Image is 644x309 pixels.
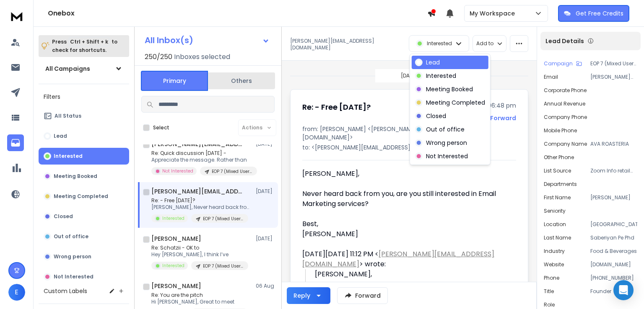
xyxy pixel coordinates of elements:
[54,173,97,180] p: Meeting Booked
[544,221,566,228] p: location
[55,113,81,119] p: All Status
[426,98,485,107] p: Meeting Completed
[151,234,201,243] h1: [PERSON_NAME]
[44,287,87,295] h3: Custom Labels
[590,248,637,255] p: Food & Beverages
[145,52,172,62] span: 250 / 250
[54,133,67,139] p: Lead
[141,71,208,91] button: Primary
[590,60,637,67] p: EOP 7 (Mixed Users and Lists)
[302,143,516,152] p: to: <[PERSON_NAME][EMAIL_ADDRESS][DOMAIN_NAME]>
[590,234,637,241] p: Saberiyan Pe Phd
[54,153,83,160] p: Interested
[490,114,516,122] div: Forward
[208,72,275,90] button: Others
[544,288,554,295] p: Title
[426,58,440,67] p: Lead
[48,8,427,18] h1: Onebox
[54,273,93,280] p: Not Interested
[39,91,129,103] h3: Filters
[256,283,275,289] p: 06 Aug
[52,38,117,54] p: Press to check for shortcuts.
[212,168,252,175] p: EOP 7 (Mixed Users and Lists)
[426,85,473,93] p: Meeting Booked
[302,101,371,113] h1: Re: - Free [DATE]?
[302,125,516,142] p: from: [PERSON_NAME] <[PERSON_NAME][EMAIL_ADDRESS][DOMAIN_NAME]>
[54,253,91,260] p: Wrong person
[544,141,587,147] p: Company Name
[476,40,493,47] p: Add to
[426,72,456,80] p: Interested
[590,194,637,201] p: [PERSON_NAME]
[590,167,637,174] p: Zoom Info retail US 2025
[401,72,418,79] p: [DATE]
[426,152,468,160] p: Not Interested
[8,8,25,24] img: logo
[302,169,509,239] div: [PERSON_NAME], Never heard back from you, are you still interested in Email Marketing services? B...
[590,288,637,295] p: Founder
[151,187,244,196] h1: [PERSON_NAME][EMAIL_ADDRESS][DOMAIN_NAME]
[151,299,248,305] p: Hi [PERSON_NAME], Great to meet
[590,261,637,268] p: [DOMAIN_NAME]
[45,64,90,73] h1: All Campaigns
[590,275,637,281] p: [PHONE_NUMBER]
[613,280,634,300] div: Open Intercom Messenger
[69,37,109,46] span: Ctrl + Shift + k
[151,251,248,258] p: Hey [PERSON_NAME], I think I’ve
[544,181,577,188] p: Departments
[203,216,243,222] p: EOP 7 (Mixed Users and Lists)
[162,168,193,174] p: Not Interested
[470,9,518,18] p: My Workspace
[203,263,243,269] p: EOP 7 (Mixed Users and Lists)
[544,87,587,94] p: Corporate Phone
[337,287,388,304] button: Forward
[302,249,494,269] a: [PERSON_NAME][EMAIL_ADDRESS][DOMAIN_NAME]
[145,36,193,44] h1: All Inbox(s)
[544,301,555,308] p: role
[151,245,248,251] p: Re: Schatzii - OK to
[153,124,169,131] label: Select
[256,235,275,242] p: [DATE]
[544,248,565,255] p: Industry
[290,38,404,51] p: [PERSON_NAME][EMAIL_ADDRESS][DOMAIN_NAME]
[576,9,623,18] p: Get Free Credits
[426,125,465,134] p: Out of office
[544,100,585,107] p: Annual Revenue
[545,37,584,45] p: Lead Details
[544,74,558,80] p: Email
[544,127,577,134] p: Mobile Phone
[293,291,310,300] div: Reply
[544,208,566,214] p: Seniority
[151,204,252,211] p: [PERSON_NAME], Never heard back from you,
[590,221,637,228] p: [GEOGRAPHIC_DATA]
[544,261,564,268] p: Website
[151,282,201,290] h1: [PERSON_NAME]
[151,197,252,204] p: Re: - Free [DATE]?
[544,154,574,161] p: Other Phone
[54,193,108,200] p: Meeting Completed
[590,141,637,147] p: AVA ROASTERIA
[544,167,571,174] p: List Source
[8,284,25,301] span: E
[544,60,573,67] p: Campaign
[162,263,184,269] p: Interested
[54,213,73,220] p: Closed
[302,249,509,269] div: [DATE][DATE] 11:12 PM < > wrote:
[590,74,637,80] p: [PERSON_NAME][EMAIL_ADDRESS][DOMAIN_NAME]
[256,188,275,195] p: [DATE]
[151,292,248,299] p: Re: You are the pitch
[54,233,88,240] p: Out of office
[151,157,252,163] p: Appreciate the message. Rather than
[426,112,446,120] p: Closed
[544,275,559,281] p: Phone
[427,40,452,47] p: Interested
[426,139,467,147] p: Wrong person
[544,194,571,201] p: First Name
[544,234,571,241] p: Last Name
[162,215,184,221] p: Interested
[544,114,587,121] p: Company Phone
[174,52,230,62] h3: Inboxes selected
[151,150,252,157] p: Re: Quick discussion [DATE] -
